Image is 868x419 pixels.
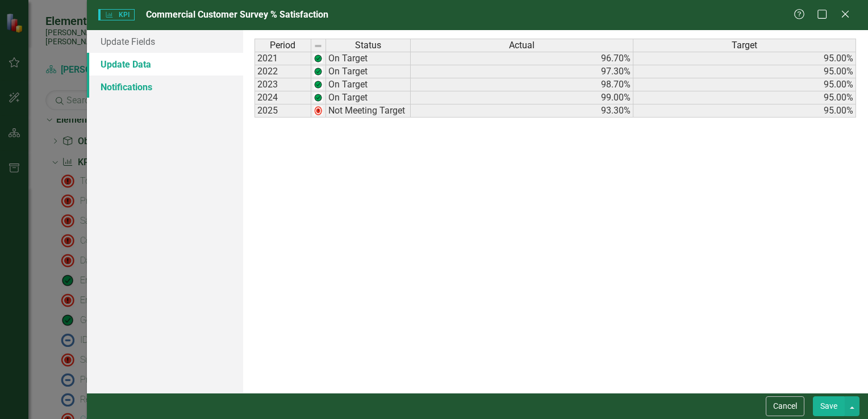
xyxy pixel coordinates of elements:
[146,9,328,20] span: Commercial Customer Survey % Satisfaction​
[254,65,311,78] td: 2022
[766,396,804,416] button: Cancel
[87,76,243,98] a: Notifications
[314,80,323,89] img: Z
[732,40,757,51] span: Target
[411,65,633,78] td: 97.30%
[326,52,411,65] td: On Target
[326,104,411,118] td: Not Meeting Target
[254,78,311,91] td: 2023
[813,396,845,416] button: Save
[326,91,411,104] td: On Target
[254,52,311,65] td: 2021
[411,91,633,104] td: 99.00%
[254,91,311,104] td: 2024
[314,54,323,63] img: Z
[314,41,323,51] img: 8DAGhfEEPCf229AAAAAElFTkSuQmCC
[411,52,633,65] td: 96.70%
[411,78,633,91] td: 98.70%
[98,9,135,20] span: KPI
[326,65,411,78] td: On Target
[633,65,856,78] td: 95.00%
[509,40,535,51] span: Actual
[314,67,323,76] img: Z
[633,91,856,104] td: 95.00%
[326,78,411,91] td: On Target
[270,40,295,51] span: Period
[87,53,243,76] a: Update Data
[87,30,243,53] a: Update Fields
[314,106,323,115] img: 2Q==
[633,52,856,65] td: 95.00%
[314,93,323,102] img: Z
[355,40,381,51] span: Status
[411,104,633,118] td: 93.30%
[254,104,311,118] td: 2025
[633,104,856,118] td: 95.00%
[633,78,856,91] td: 95.00%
